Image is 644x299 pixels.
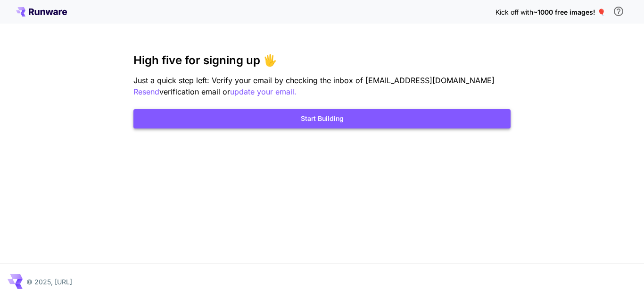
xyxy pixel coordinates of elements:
span: Kick off with [495,8,533,16]
button: Resend [133,86,159,98]
span: Just a quick step left: Verify your email by checking the inbox of [EMAIL_ADDRESS][DOMAIN_NAME] [133,76,495,85]
span: verification email or [159,87,230,96]
button: In order to qualify for free credit, you need to sign up with a business email address and click ... [609,2,628,21]
span: ~1000 free images! 🎈 [533,8,605,16]
button: update your email. [230,86,297,98]
button: Start Building [133,109,511,128]
p: © 2025, [URL] [26,277,72,287]
h3: High five for signing up 🖐️ [133,54,511,67]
